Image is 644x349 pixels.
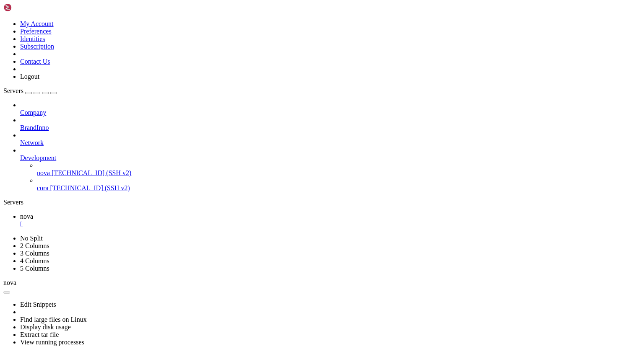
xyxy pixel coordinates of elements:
span: nova [3,279,16,286]
a: nova [20,213,641,228]
img: Shellngn [3,3,52,12]
li: Company [20,101,641,116]
a: nova [TECHNICAL_ID] (SSH v2) [37,169,641,177]
li: Development [20,147,641,192]
a: Subscription [20,43,54,50]
a: My Account [20,20,54,27]
a: 2 Columns [20,242,49,249]
span: nova [20,213,33,220]
a: Preferences [20,28,52,35]
a:  [20,220,641,228]
span: Development [20,154,56,161]
a: View running processes [20,339,84,346]
a: Find large files on Linux [20,316,87,323]
span: nova [37,169,50,176]
a: No Split [20,235,43,242]
a: Display disk usage [20,323,71,331]
li: Network [20,132,641,147]
a: cora [TECHNICAL_ID] (SSH v2) [37,184,641,192]
a: Contact Us [20,58,50,65]
a: Logout [20,73,39,80]
a: BrandInno [20,124,641,132]
a: Edit Snippets [20,301,56,308]
a: 4 Columns [20,257,49,264]
a: 5 Columns [20,265,49,272]
span: [TECHNICAL_ID] (SSH v2) [50,184,130,191]
span: Servers [3,87,23,94]
li: BrandInno [20,116,641,132]
a: Network [20,139,641,147]
span: [TECHNICAL_ID] (SSH v2) [52,169,131,176]
a: Identities [20,35,45,42]
a: 3 Columns [20,250,49,257]
li: nova [TECHNICAL_ID] (SSH v2) [37,162,641,177]
span: BrandInno [20,124,49,131]
a: Company [20,109,641,116]
span: Company [20,109,46,116]
span: Network [20,139,44,146]
span: cora [37,184,49,191]
li: cora [TECHNICAL_ID] (SSH v2) [37,177,641,192]
a: Extract tar file [20,331,59,338]
div: Servers [3,199,641,206]
a: Development [20,154,641,162]
a: Servers [3,87,57,94]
